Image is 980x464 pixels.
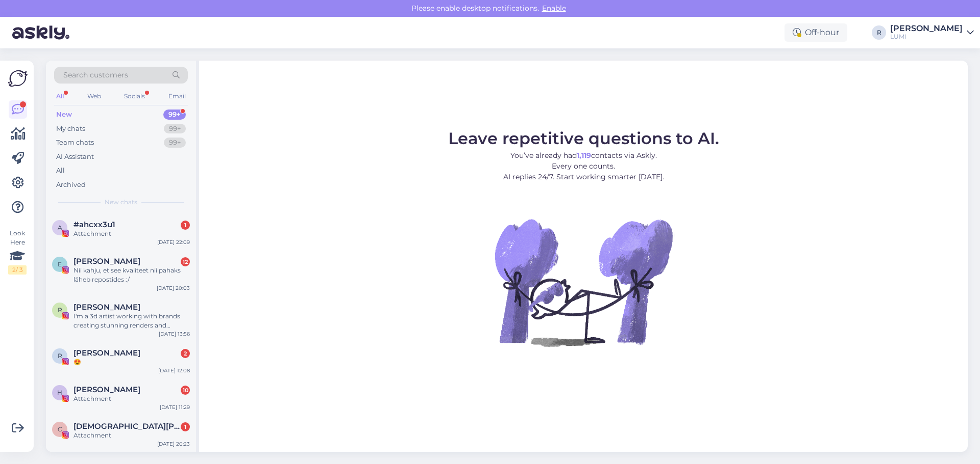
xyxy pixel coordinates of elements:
[73,266,190,284] div: Nii kahju, et see kvaliteet nii pahaks läheb repostides :/
[56,138,94,148] div: Team chats
[577,151,591,160] b: 1,119
[166,90,188,103] div: Email
[181,386,190,395] div: 10
[58,352,62,360] span: R
[73,229,190,238] div: Attachment
[181,257,190,266] div: 12
[73,394,190,403] div: Attachment
[448,128,719,148] span: Leave repetitive questions to AI.
[158,367,190,374] div: [DATE] 12:08
[8,229,27,275] div: Look Here
[160,403,190,411] div: [DATE] 11:29
[122,90,147,103] div: Socials
[890,24,963,33] div: [PERSON_NAME]
[58,306,62,314] span: R
[890,33,963,41] div: LUMI
[57,389,62,396] span: H
[164,138,186,148] div: 99+
[56,124,85,134] div: My chats
[73,358,190,367] div: 😍
[73,303,140,312] span: Rohit Vaswani
[539,4,569,13] span: Enable
[56,166,65,176] div: All
[73,257,140,266] span: Elis Loik
[63,70,128,80] span: Search customers
[56,152,94,162] div: AI Assistant
[157,440,190,448] div: [DATE] 20:23
[163,110,186,120] div: 99+
[73,220,115,229] span: #ahcxx3u1
[872,25,886,40] div: R
[181,221,190,230] div: 1
[785,23,847,42] div: Off-hour
[8,265,27,275] div: 2 / 3
[159,330,190,338] div: [DATE] 13:56
[73,422,180,431] span: Christiana Tasa
[54,90,66,103] div: All
[492,190,675,374] img: No Chat active
[164,124,186,134] div: 99+
[56,180,86,190] div: Archived
[890,24,974,41] a: [PERSON_NAME]LUMI
[448,150,719,182] p: You’ve already had contacts via Askly. Every one counts. AI replies 24/7. Start working smarter [...
[157,284,190,292] div: [DATE] 20:03
[181,422,190,431] div: 1
[58,224,62,231] span: a
[73,348,140,358] span: Roos Mariin
[85,90,103,103] div: Web
[157,238,190,246] div: [DATE] 22:09
[73,431,190,440] div: Attachment
[73,385,140,394] span: Helena Feofanov-Crawford
[73,312,190,330] div: I'm a 3d artist working with brands creating stunning renders and animations for there products, ...
[8,69,28,88] img: Askly Logo
[105,198,137,207] span: New chats
[58,260,62,268] span: E
[58,425,62,433] span: C
[181,349,190,358] div: 2
[56,110,72,120] div: New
